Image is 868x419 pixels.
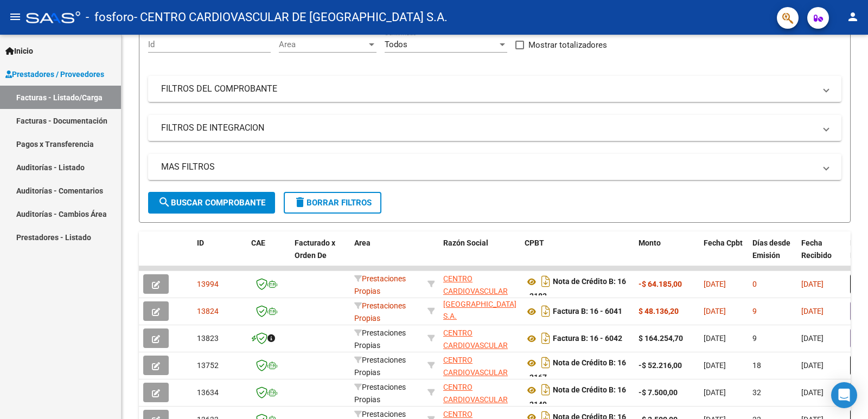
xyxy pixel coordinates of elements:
span: - CENTRO CARDIOVASCULAR DE [GEOGRAPHIC_DATA] S.A. [134,5,448,29]
mat-expansion-panel-header: FILTROS DEL COMPROBANTE [148,76,841,102]
span: CAE [251,238,265,247]
span: [DATE] [801,280,824,288]
strong: -$ 52.216,00 [639,361,682,370]
div: 30601744488 [443,273,516,295]
span: Inicio [5,45,33,57]
span: ID [197,238,204,247]
strong: Nota de Crédito B: 16 - 2167 [525,359,626,382]
span: Fecha Recibido [801,238,832,260]
span: Prestaciones Propias [354,356,406,377]
i: Descargar documento [539,302,553,320]
span: 18 [752,361,761,370]
strong: -$ 7.500,00 [639,388,678,397]
span: 9 [752,334,757,343]
mat-icon: menu [9,10,22,23]
datatable-header-cell: Fecha Cpbt [699,231,748,279]
span: 9 [752,307,757,315]
datatable-header-cell: Monto [634,231,699,279]
i: Descargar documento [539,330,553,347]
datatable-header-cell: CPBT [520,231,634,279]
datatable-header-cell: Fecha Recibido [797,231,846,279]
span: [DATE] [704,280,726,288]
mat-panel-title: FILTROS DEL COMPROBANTE [161,83,815,95]
span: Borrar Filtros [293,198,372,208]
datatable-header-cell: Area [350,231,423,279]
span: Mostrar totalizadores [528,38,607,51]
span: Monto [639,238,661,247]
mat-expansion-panel-header: MAS FILTROS [148,154,841,180]
strong: Nota de Crédito B: 16 - 2149 [525,386,626,409]
span: 13634 [197,388,219,397]
span: 13752 [197,361,219,370]
span: Fecha Cpbt [704,238,743,247]
span: Area [279,40,367,49]
span: CENTRO CARDIOVASCULAR DE [GEOGRAPHIC_DATA] S.A. [443,262,516,320]
span: [DATE] [801,334,824,343]
span: 32 [752,388,761,397]
span: 0 [752,280,757,288]
strong: $ 48.136,20 [639,307,679,315]
span: [DATE] [704,388,726,397]
span: [DATE] [801,307,824,315]
mat-icon: search [158,196,171,209]
span: CENTRO CARDIOVASCULAR DE [GEOGRAPHIC_DATA] S.A. [443,328,516,386]
strong: Factura B: 16 - 6042 [553,334,622,343]
span: CENTRO CARDIOVASCULAR DE [GEOGRAPHIC_DATA] S.A. [443,274,516,332]
span: [DATE] [704,361,726,370]
span: Prestaciones Propias [354,328,406,350]
mat-icon: delete [293,196,307,209]
span: Prestadores / Proveedores [5,68,104,80]
span: Buscar Comprobante [158,198,265,208]
datatable-header-cell: Días desde Emisión [748,231,797,279]
span: [DATE] [801,388,824,397]
mat-expansion-panel-header: FILTROS DE INTEGRACION [148,115,841,141]
span: Facturado x Orden De [295,238,335,260]
div: Open Intercom Messenger [831,382,857,408]
div: 30601744488 [443,300,516,323]
span: CPBT [525,238,544,247]
i: Descargar documento [539,273,553,290]
span: [DATE] [704,334,726,343]
mat-panel-title: FILTROS DE INTEGRACION [161,122,815,134]
span: 13824 [197,307,219,315]
span: - fosforo [86,5,134,29]
strong: Nota de Crédito B: 16 - 2182 [525,278,626,301]
span: [DATE] [704,307,726,315]
strong: $ 164.254,70 [639,334,683,343]
datatable-header-cell: CAE [247,231,290,279]
mat-panel-title: MAS FILTROS [161,161,815,173]
div: 30601744488 [443,354,516,377]
span: Todos [385,40,407,49]
strong: -$ 64.185,00 [639,280,682,288]
button: Borrar Filtros [284,192,381,214]
datatable-header-cell: Razón Social [439,231,520,279]
span: Días desde Emisión [752,238,790,260]
span: 13994 [197,280,219,288]
strong: Factura B: 16 - 6041 [553,307,622,316]
div: 30601744488 [443,381,516,404]
datatable-header-cell: Facturado x Orden De [290,231,350,279]
span: Prestaciones Propias [354,274,406,295]
span: [DATE] [801,361,824,370]
mat-icon: person [846,10,859,23]
span: 13823 [197,334,219,343]
datatable-header-cell: ID [193,231,247,279]
span: Razón Social [443,238,488,247]
span: CENTRO CARDIOVASCULAR DE [GEOGRAPHIC_DATA] S.A. [443,356,516,414]
span: Prestaciones Propias [354,383,406,404]
i: Descargar documento [539,354,553,371]
button: Buscar Comprobante [148,192,275,214]
span: Area [354,238,371,247]
span: Prestaciones Propias [354,301,406,323]
div: 30601744488 [443,327,516,350]
i: Descargar documento [539,381,553,398]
